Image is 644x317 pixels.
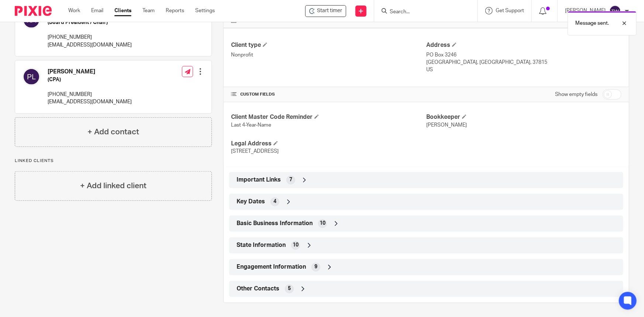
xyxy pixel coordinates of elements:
div: HOLA Lakeway [305,5,346,17]
span: 10 [320,220,326,227]
a: Work [68,7,80,14]
p: Message sent. [575,20,609,27]
span: Start timer [317,7,342,15]
h4: Legal Address [231,140,426,148]
img: svg%3E [609,5,621,17]
span: Engagement Information [237,263,306,271]
h4: Client Master Code Reminder [231,113,426,121]
span: Important Links [237,176,281,184]
p: Nonprofit [231,51,426,59]
a: Team [142,7,155,14]
span: Key Dates [237,198,265,206]
span: Basic Business Information [237,220,313,227]
h5: (Board President / Chair) [48,19,132,26]
img: Pixie [15,6,52,16]
span: 7 [289,176,292,183]
span: 10 [293,241,299,249]
h4: + Add linked client [80,180,147,192]
h4: Client type [231,41,426,49]
a: Settings [195,7,215,14]
h5: (CPA) [48,76,132,83]
h4: [PERSON_NAME] [48,68,132,76]
span: State Information [237,241,286,249]
a: Reports [166,7,184,14]
img: svg%3E [23,68,40,86]
a: Email [91,7,103,14]
p: [EMAIL_ADDRESS][DOMAIN_NAME] [48,41,132,49]
a: Clients [114,7,131,14]
span: 4 [273,198,276,205]
span: [PERSON_NAME] [426,123,467,128]
span: Last 4-Year-Name [231,123,271,128]
span: 5 [288,285,291,292]
p: [EMAIL_ADDRESS][DOMAIN_NAME] [48,98,132,106]
span: 9 [314,263,317,271]
label: Show empty fields [555,91,597,98]
p: Linked clients [15,158,212,164]
h4: Bookkeeper [426,113,621,121]
h4: + Add contact [87,126,139,138]
p: [GEOGRAPHIC_DATA], [GEOGRAPHIC_DATA], 37815 [426,59,621,66]
span: [STREET_ADDRESS] [231,149,279,154]
h4: Address [426,41,621,49]
span: Other Contacts [237,285,279,293]
p: [PHONE_NUMBER] [48,34,132,41]
p: US [426,66,621,73]
p: [PHONE_NUMBER] [48,91,132,98]
h4: CUSTOM FIELDS [231,92,426,97]
p: PO Box 3246 [426,51,621,59]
